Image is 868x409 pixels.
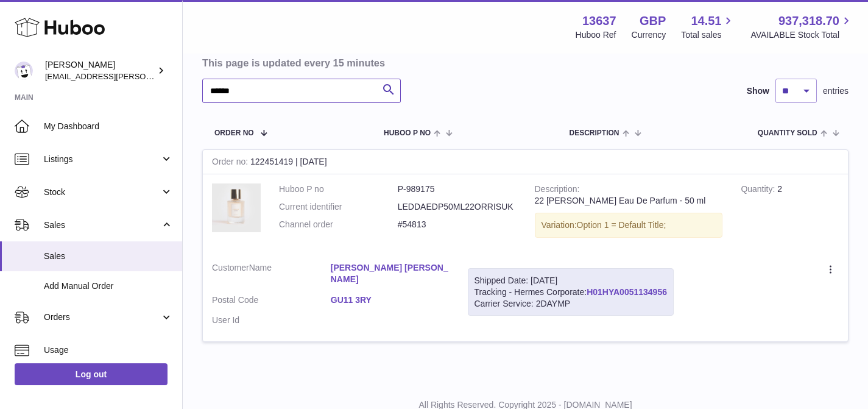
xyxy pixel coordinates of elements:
td: 2 [732,174,848,253]
span: AVAILABLE Stock Total [750,29,853,41]
span: Huboo P no [384,129,431,137]
div: Huboo Ref [576,29,616,41]
span: 937,318.70 [778,13,839,29]
span: Quantity Sold [758,129,817,137]
dd: LEDDAEDP50ML22ORRISUK [398,201,517,213]
span: Listings [44,154,160,165]
dt: Current identifier [279,201,398,213]
div: Carrier Service: 2DAYMP [475,298,667,310]
span: Stock [44,187,160,198]
a: H01HYA0051134956 [587,287,667,297]
img: jonny@ledda.co [15,62,33,80]
a: [PERSON_NAME] [PERSON_NAME] [331,262,450,285]
a: Log out [15,363,168,385]
div: Currency [632,29,666,41]
span: Usage [44,344,173,356]
div: 122451419 | [DATE] [203,150,848,174]
div: Variation: [535,213,723,238]
dd: #54813 [398,219,517,230]
span: Add Manual Order [44,280,173,292]
div: [PERSON_NAME] [45,59,155,82]
span: My Dashboard [44,121,173,132]
a: GU11 3RY [331,294,450,306]
dt: Channel order [279,219,398,230]
span: Sales [44,219,160,231]
img: LEDDAEDP50ML22ORRIS_28bfc787-28f2-4697-9af5-215f4ce73957.jpg [212,183,261,232]
span: Description [569,129,619,137]
a: 937,318.70 AVAILABLE Stock Total [750,13,853,41]
span: Total sales [681,29,735,41]
span: Sales [44,251,173,262]
div: Shipped Date: [DATE] [475,275,667,286]
h3: This page is updated every 15 minutes [202,56,845,69]
dd: P-989175 [398,183,517,195]
strong: Quantity [741,184,777,197]
dt: Postal Code [212,294,331,309]
span: Customer [212,263,249,272]
dt: User Id [212,315,331,326]
strong: Order no [212,157,250,169]
strong: Description [535,184,580,197]
span: entries [823,85,849,97]
label: Show [747,85,769,97]
a: 14.51 Total sales [681,13,735,41]
span: Orders [44,311,160,323]
span: Option 1 = Default Title; [577,220,666,230]
span: 14.51 [691,13,721,29]
strong: 13637 [582,13,616,29]
div: Tracking - Hermes Corporate: [468,268,674,316]
dt: Huboo P no [279,183,398,195]
div: 22 [PERSON_NAME] Eau De Parfum - 50 ml [535,195,723,207]
span: Order No [214,129,254,137]
span: [EMAIL_ADDRESS][PERSON_NAME][DOMAIN_NAME] [45,71,244,81]
dt: Name [212,262,331,288]
strong: GBP [640,13,666,29]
